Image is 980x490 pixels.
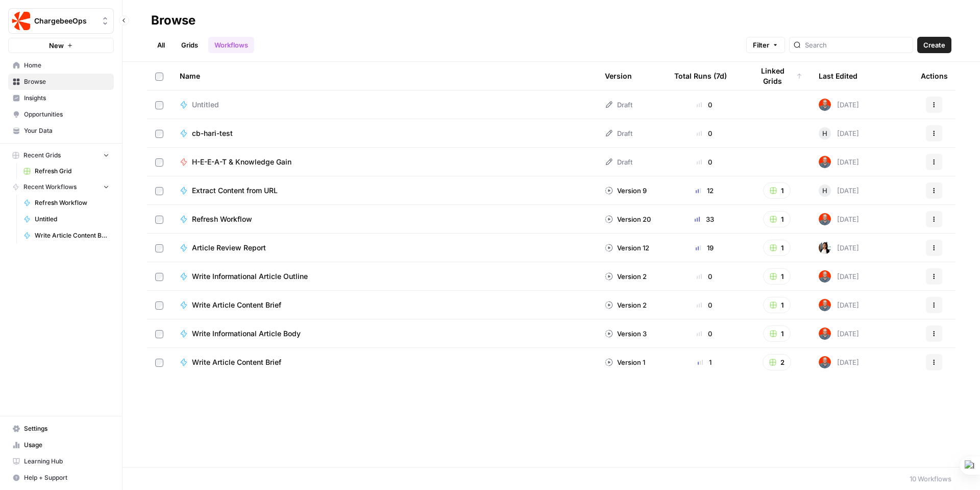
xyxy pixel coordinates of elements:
[19,195,114,211] a: Refresh Workflow
[674,300,734,310] div: 0
[819,356,859,368] div: [DATE]
[819,213,831,225] img: 698zlg3kfdwlkwrbrsgpwna4smrc
[12,12,30,30] img: ChargebeeOps Logo
[910,474,951,484] div: 10 Workflows
[674,128,734,138] div: 0
[24,61,109,70] span: Home
[8,453,114,470] a: Learning Hub
[34,16,96,26] span: ChargebeeOps
[819,299,859,311] div: [DATE]
[19,227,114,244] a: Write Article Content Brief
[24,440,109,450] span: Usage
[605,62,632,90] div: Version
[819,328,831,340] img: 698zlg3kfdwlkwrbrsgpwna4smrc
[19,163,114,179] a: Refresh Grid
[674,329,734,339] div: 0
[8,106,114,123] a: Opportunities
[180,329,589,339] a: Write Informational Article Body
[24,473,109,482] span: Help + Support
[751,62,802,90] div: Linked Grids
[819,127,859,139] div: [DATE]
[192,357,281,367] span: Write Article Content Brief
[35,215,109,224] span: Untitled
[674,157,734,167] div: 0
[180,243,589,253] a: Article Review Report
[180,62,589,90] div: Name
[763,297,791,313] button: 1
[819,156,831,168] img: 698zlg3kfdwlkwrbrsgpwna4smrc
[23,151,61,160] span: Recent Grids
[8,148,114,163] button: Recent Grids
[192,185,278,196] span: Extract Content from URL
[8,38,114,53] button: New
[819,156,859,168] div: [DATE]
[192,100,219,110] span: Untitled
[8,470,114,486] button: Help + Support
[819,328,859,340] div: [DATE]
[180,128,589,138] a: cb-hari-test
[605,271,647,282] div: Version 2
[192,214,252,224] span: Refresh Workflow
[151,12,195,29] div: Browse
[8,57,114,74] a: Home
[605,128,632,138] div: Draft
[208,37,254,53] a: Workflows
[674,100,734,110] div: 0
[8,123,114,139] a: Your Data
[8,8,114,34] button: Workspace: ChargebeeOps
[8,90,114,106] a: Insights
[605,185,647,196] div: Version 9
[763,354,791,370] button: 2
[175,37,204,53] a: Grids
[192,300,281,310] span: Write Article Content Brief
[35,167,109,176] span: Refresh Grid
[8,437,114,453] a: Usage
[192,271,308,282] span: Write Informational Article Outline
[763,240,791,256] button: 1
[746,37,785,53] button: Filter
[763,325,791,342] button: 1
[8,421,114,437] a: Settings
[23,182,77,192] span: Recent Workflows
[180,185,589,196] a: Extract Content from URL
[819,99,831,111] img: 698zlg3kfdwlkwrbrsgpwna4smrc
[674,214,734,224] div: 33
[819,99,859,111] div: [DATE]
[674,243,734,253] div: 19
[605,329,647,339] div: Version 3
[819,242,859,254] div: [DATE]
[180,271,589,282] a: Write Informational Article Outline
[819,213,859,225] div: [DATE]
[822,128,827,138] span: H
[674,357,734,367] div: 1
[192,329,301,339] span: Write Informational Article Body
[35,231,109,240] span: Write Article Content Brief
[192,128,233,138] span: cb-hari-test
[605,357,645,367] div: Version 1
[49,40,64,51] span: New
[180,100,589,110] a: Untitled
[605,300,647,310] div: Version 2
[8,179,114,195] button: Recent Workflows
[763,211,791,227] button: 1
[180,357,589,367] a: Write Article Content Brief
[605,157,632,167] div: Draft
[605,243,649,253] div: Version 12
[923,40,945,50] span: Create
[819,242,831,254] img: xqjo96fmx1yk2e67jao8cdkou4un
[24,94,109,103] span: Insights
[151,37,171,53] a: All
[819,62,857,90] div: Last Edited
[674,62,727,90] div: Total Runs (7d)
[24,126,109,135] span: Your Data
[180,157,589,167] a: H-E-E-A-T & Knowledge Gain
[805,40,909,50] input: Search
[180,300,589,310] a: Write Article Content Brief
[192,157,291,167] span: H-E-E-A-T & Knowledge Gain
[819,184,859,197] div: [DATE]
[24,77,109,86] span: Browse
[8,74,114,90] a: Browse
[24,457,109,466] span: Learning Hub
[674,185,734,196] div: 12
[763,268,791,285] button: 1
